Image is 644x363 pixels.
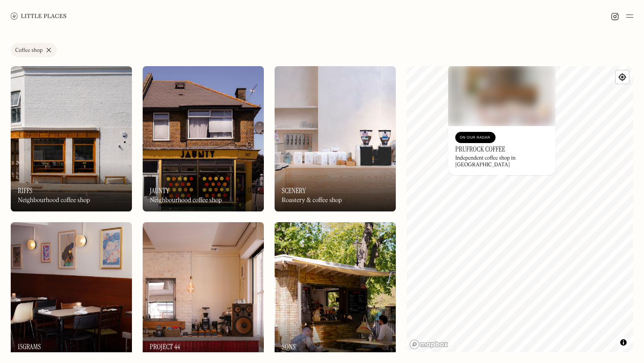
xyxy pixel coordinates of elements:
div: Roastery & coffee shop [282,197,342,204]
div: Independent coffee shop in [GEOGRAPHIC_DATA] [455,155,548,168]
a: JauntyJauntyJauntyNeighbourhood coffee shop [143,66,264,211]
a: Prufrock CoffeePrufrock CoffeeOn Our RadarPrufrock CoffeeIndependent coffee shop in [GEOGRAPHIC_D... [448,63,555,175]
h3: Sons [282,342,296,351]
div: On Our Radar [460,133,491,142]
button: Toggle attribution [618,337,629,348]
h3: Jaunty [150,186,169,195]
img: Prufrock Coffee [448,63,555,126]
span: Toggle attribution [621,338,626,347]
a: Coffee shop [11,43,57,57]
h3: 15grams [18,342,41,351]
div: Neighbourhood coffee shop [18,197,90,204]
img: Riffs [11,66,132,211]
canvas: Map [407,66,633,352]
a: RiffsRiffsRiffsNeighbourhood coffee shop [11,66,132,211]
h3: Scenery [282,186,306,195]
img: Jaunty [143,66,264,211]
h3: Prufrock Coffee [455,145,505,153]
img: Scenery [275,66,396,211]
button: Find my location [616,71,629,84]
a: Mapbox homepage [409,339,449,350]
div: Coffee shop [15,48,42,53]
h3: Riffs [18,186,33,195]
h3: Project 44 [150,342,180,351]
div: Neighbourhood coffee shop [150,197,222,204]
a: SceneryScenerySceneryRoastery & coffee shop [275,66,396,211]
